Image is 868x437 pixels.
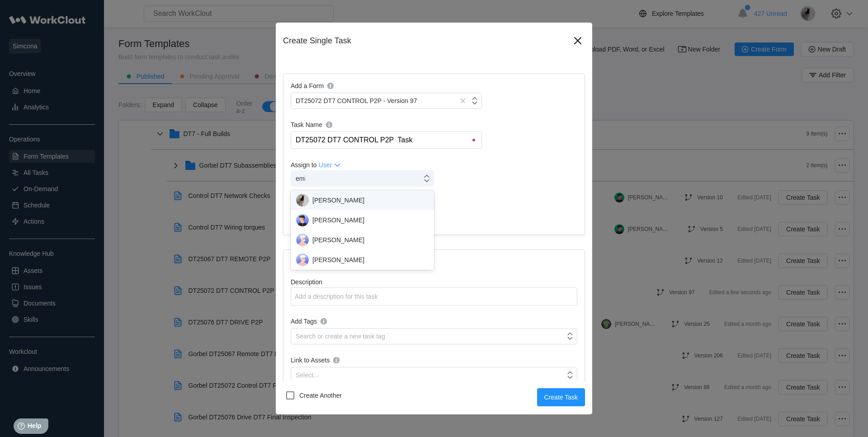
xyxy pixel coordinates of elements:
[296,214,429,226] div: [PERSON_NAME]
[295,132,481,148] input: Enter a name for the task (use @ to reference form field values)
[296,194,429,207] div: [PERSON_NAME]
[296,254,309,266] img: user-3.png
[296,371,319,379] div: Select...
[296,254,429,266] div: [PERSON_NAME]
[291,355,577,367] label: Link to Assets
[283,36,571,46] div: Create Single Task
[319,161,332,169] span: User
[291,161,317,169] span: Assign to
[296,234,309,246] img: user-3.png
[296,97,417,104] div: DT25072 DT7 CONTROL P2P - Version 97
[537,388,585,406] button: Create Task
[296,194,309,207] img: stormageddon_tree.jpg
[296,234,429,246] div: [PERSON_NAME]
[291,316,577,328] label: Add Tags
[291,120,482,132] label: Task Name
[291,278,577,287] label: Description
[544,394,578,400] span: Create Task
[291,257,577,268] h2: More Options
[283,388,344,403] label: Create Another
[291,81,482,93] label: Add a Form
[296,214,309,226] img: user-5.png
[296,333,385,340] div: Search or create a new task tag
